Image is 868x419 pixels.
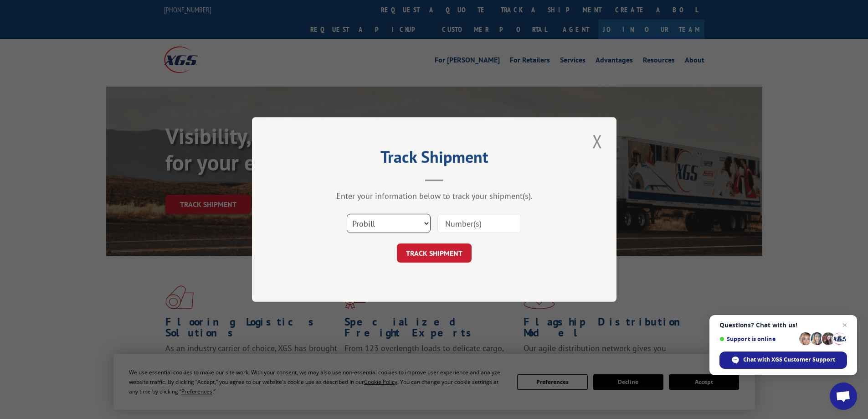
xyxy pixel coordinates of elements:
[590,129,605,154] button: Close modal
[397,243,472,263] button: TRACK SHIPMENT
[743,356,835,364] span: Chat with XGS Customer Support
[719,336,796,342] span: Support is online
[298,191,571,201] div: Enter your information below to track your shipment(s).
[830,383,857,410] a: Open chat
[719,352,847,369] span: Chat with XGS Customer Support
[298,150,571,168] h2: Track Shipment
[719,321,847,329] span: Questions? Chat with us!
[437,214,521,233] input: Number(s)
